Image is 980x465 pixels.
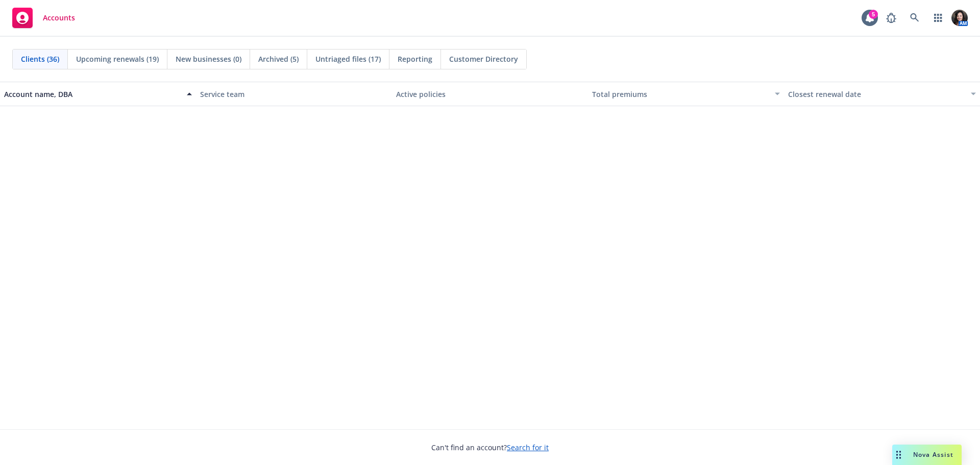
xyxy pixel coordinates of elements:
[881,8,901,28] a: Report a Bug
[431,442,549,453] span: Can't find an account?
[21,54,59,64] span: Clients (36)
[869,10,878,19] div: 5
[392,82,588,106] button: Active policies
[176,54,241,64] span: New businesses (0)
[43,14,75,22] span: Accounts
[396,89,584,100] div: Active policies
[892,445,962,465] button: Nova Assist
[913,450,953,459] span: Nova Assist
[788,89,965,100] div: Closest renewal date
[398,54,432,64] span: Reporting
[588,82,784,106] button: Total premiums
[4,89,181,100] div: Account name, DBA
[951,10,968,26] img: photo
[200,89,388,100] div: Service team
[507,443,549,452] a: Search for it
[928,8,948,28] a: Switch app
[784,82,980,106] button: Closest renewal date
[8,4,79,32] a: Accounts
[196,82,392,106] button: Service team
[892,445,905,465] div: Drag to move
[449,54,518,64] span: Customer Directory
[592,89,769,100] div: Total premiums
[76,54,159,64] span: Upcoming renewals (19)
[904,8,925,28] a: Search
[258,54,299,64] span: Archived (5)
[315,54,381,64] span: Untriaged files (17)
